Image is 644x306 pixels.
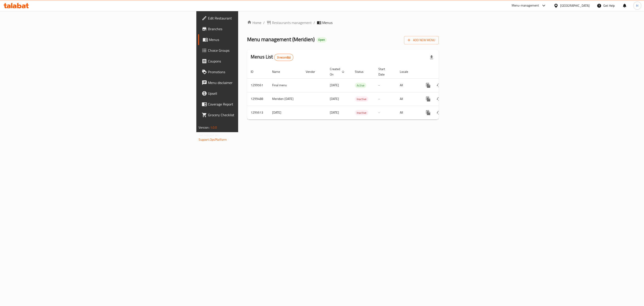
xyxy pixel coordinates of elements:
[423,94,434,104] button: more
[208,58,300,64] span: Coupons
[210,125,217,130] span: 1.0.0
[251,54,293,61] h2: Menus List
[198,99,304,110] a: Coverage Report
[198,13,304,24] a: Edit Restaurant
[208,26,300,32] span: Branches
[636,3,638,8] span: H
[198,56,304,67] a: Coupons
[419,65,469,79] th: Actions
[198,88,304,99] a: Upsell
[396,92,419,106] td: All
[560,3,590,8] div: [GEOGRAPHIC_DATA]
[404,36,439,44] button: Add New Menu
[396,78,419,92] td: All
[434,80,444,91] button: Change Status
[423,107,434,118] button: more
[199,125,210,130] span: Version:
[316,38,327,42] span: Open
[274,55,293,60] span: 3 record(s)
[274,54,294,61] div: Total records count
[208,15,300,21] span: Edit Restaurant
[208,91,300,96] span: Upsell
[272,69,286,74] span: Name
[423,80,434,91] button: more
[251,69,259,74] span: ID
[355,97,368,102] span: Inactive
[426,52,437,63] div: Export file
[198,45,304,56] a: Choice Groups
[208,69,300,75] span: Promotions
[316,37,327,43] div: Open
[208,101,300,107] span: Coverage Report
[198,24,304,34] a: Branches
[400,69,414,74] span: Locale
[199,137,227,142] a: Support.OpsPlatform
[434,94,444,104] button: Change Status
[330,110,339,115] span: [DATE]
[322,20,333,25] span: Menus
[198,77,304,88] a: Menu disclaimer
[208,112,300,118] span: Grocery Checklist
[355,69,369,74] span: Status
[198,110,304,120] a: Grocery Checklist
[378,66,391,77] span: Start Date
[330,96,339,102] span: [DATE]
[330,82,339,88] span: [DATE]
[198,67,304,77] a: Promotions
[199,132,219,138] span: Get support on:
[314,20,315,25] li: /
[247,20,439,25] nav: breadcrumb
[355,83,366,88] span: Active
[375,92,396,106] td: -
[408,37,435,43] span: Add New Menu
[512,3,539,8] div: Menu-management
[330,66,346,77] span: Created On
[208,80,300,85] span: Menu disclaimer
[247,65,469,120] table: enhanced table
[209,37,300,42] span: Menus
[375,106,396,119] td: -
[434,107,444,118] button: Change Status
[355,110,368,115] div: Inactive
[375,78,396,92] td: -
[396,106,419,119] td: All
[306,69,321,74] span: Vendor
[198,34,304,45] a: Menus
[355,110,368,115] span: Inactive
[208,48,300,53] span: Choice Groups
